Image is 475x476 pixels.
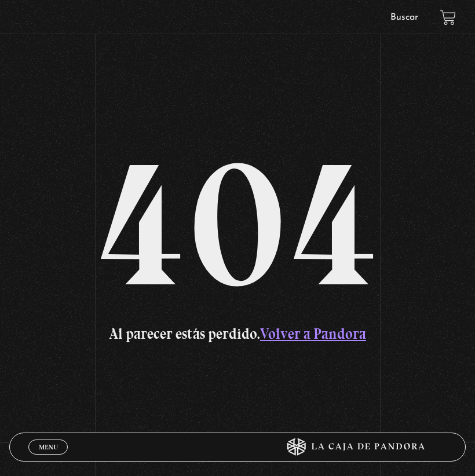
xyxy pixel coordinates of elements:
[390,13,418,22] a: Buscar
[35,453,62,462] span: Cerrar
[260,325,366,343] a: Volver a Pandora
[9,321,465,347] p: Al parecer estás perdido.
[9,130,465,321] h1: 404
[440,10,456,25] a: View your shopping cart
[39,444,58,451] span: Menu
